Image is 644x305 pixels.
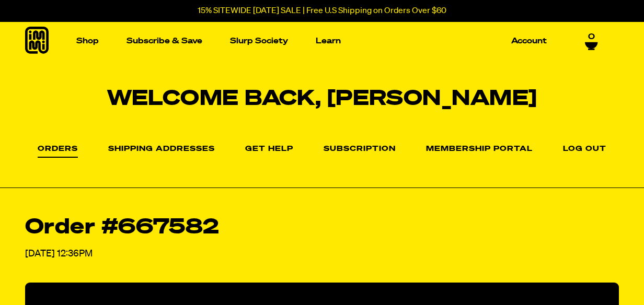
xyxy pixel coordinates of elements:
span: 0 [588,32,595,42]
nav: Main navigation [72,22,551,60]
a: Membership Portal [426,145,533,154]
a: Orders [38,145,78,158]
a: Log out [563,145,606,154]
a: 0 [585,32,598,50]
a: Account [507,33,551,49]
h2: Order #667582 [25,217,619,238]
a: Get Help [245,145,293,154]
a: Shipping Addresses [108,145,215,154]
a: Subscription [324,145,396,154]
a: Slurp Society [226,33,292,49]
a: Learn [312,33,345,49]
p: [DATE] 12:36PM [25,247,619,262]
a: Subscribe & Save [122,33,206,49]
p: 15% SITEWIDE [DATE] SALE | Free U.S Shipping on Orders Over $60 [198,6,446,16]
a: Shop [72,33,103,49]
